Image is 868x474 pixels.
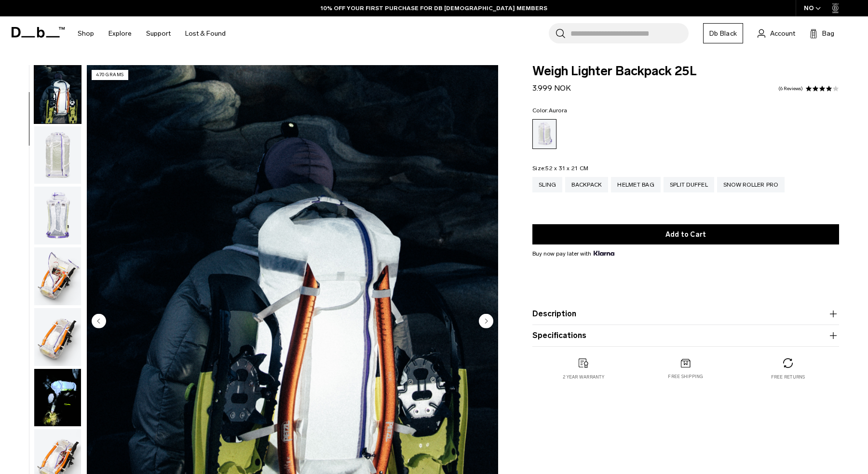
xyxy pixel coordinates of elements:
[664,177,714,192] a: Split Duffel
[108,16,132,51] a: Explore
[34,187,81,244] img: Weigh_Lighter_Backpack_25L_3.png
[717,177,785,192] a: Snow Roller Pro
[34,368,81,427] button: Weigh Lighter Backpack 25L Aurora
[532,224,839,244] button: Add to Cart
[34,126,81,184] img: Weigh_Lighter_Backpack_25L_2.png
[78,16,94,51] a: Shop
[34,65,81,124] button: Weigh_Lighter_Backpack_25L_Lifestyle_new.png
[532,249,614,258] span: Buy now pay later with
[771,374,805,380] p: Free returns
[34,126,81,185] button: Weigh_Lighter_Backpack_25L_2.png
[532,119,556,149] a: Aurora
[34,369,81,427] img: Weigh Lighter Backpack 25L Aurora
[532,177,562,192] a: Sling
[668,373,703,380] p: Free shipping
[34,186,81,245] button: Weigh_Lighter_Backpack_25L_3.png
[532,308,839,320] button: Description
[549,107,568,114] span: Aurora
[810,27,834,39] button: Bag
[70,16,233,51] nav: Main Navigation
[822,28,834,39] span: Bag
[34,66,81,123] img: Weigh_Lighter_Backpack_25L_Lifestyle_new.png
[34,308,81,366] button: Weigh_Lighter_Backpack_25L_5.png
[479,313,493,330] button: Next slide
[321,4,547,13] a: 10% OFF YOUR FIRST PURCHASE FOR DB [DEMOGRAPHIC_DATA] MEMBERS
[703,23,743,43] a: Db Black
[565,177,608,192] a: Backpack
[92,313,106,330] button: Previous slide
[34,247,81,305] img: Weigh_Lighter_Backpack_25L_4.png
[532,108,567,113] legend: Color:
[34,308,81,366] img: Weigh_Lighter_Backpack_25L_5.png
[770,28,795,39] span: Account
[532,83,571,93] span: 3.999 NOK
[92,70,128,80] p: 470 grams
[185,16,226,51] a: Lost & Found
[34,247,81,306] button: Weigh_Lighter_Backpack_25L_4.png
[146,16,171,51] a: Support
[594,251,614,256] img: {"height" => 20, "alt" => "Klarna"}
[532,330,839,341] button: Specifications
[611,177,661,192] a: Helmet Bag
[563,374,604,380] p: 2 year warranty
[778,86,803,91] a: 6 reviews
[758,27,795,39] a: Account
[545,165,588,172] span: 52 x 31 x 21 CM
[532,165,588,171] legend: Size:
[532,65,839,78] span: Weigh Lighter Backpack 25L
